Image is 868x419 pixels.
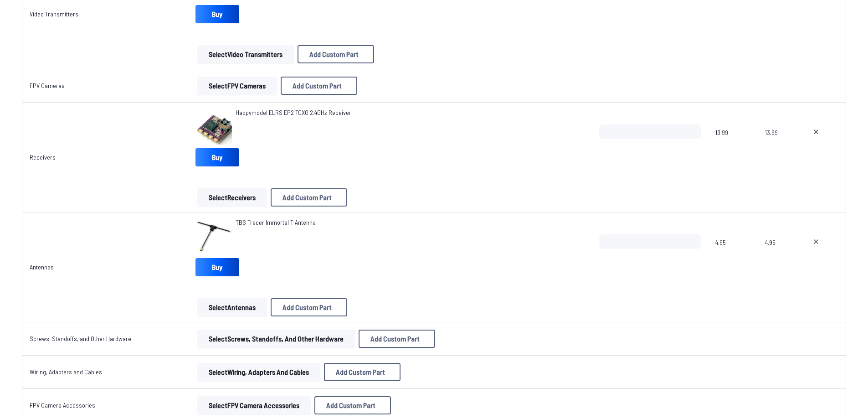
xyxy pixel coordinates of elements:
span: TBS Tracer Immortal T Antenna [236,218,316,226]
button: Add Custom Part [271,188,347,207]
button: Add Custom Part [314,396,391,414]
button: SelectReceivers [197,188,267,207]
button: SelectAntennas [197,298,267,316]
a: Wiring, Adapters and Cables [30,368,102,376]
a: FPV Camera Accessories [30,401,95,409]
span: 4.95 [765,234,790,278]
span: Add Custom Part [309,51,359,58]
a: SelectAntennas [195,298,269,316]
a: SelectScrews, Standoffs, and Other Hardware [195,330,357,348]
a: Video Transmitters [30,10,78,18]
a: SelectFPV Camera Accessories [195,396,313,414]
a: Antennas [30,263,54,271]
span: 13.99 [715,124,750,168]
a: FPV Cameras [30,82,65,89]
span: Add Custom Part [326,402,375,409]
a: SelectVideo Transmitters [195,45,296,63]
span: Add Custom Part [282,304,332,311]
button: SelectFPV Cameras [197,77,277,95]
a: Buy [195,148,239,166]
img: image [195,108,232,145]
a: Happymodel ELRS EP2 TCXO 2.4GHz Receiver [236,108,351,117]
span: 4.95 [715,234,750,278]
button: Add Custom Part [271,298,347,316]
button: Add Custom Part [298,45,374,63]
button: Add Custom Part [281,77,357,95]
a: SelectWiring, Adapters and Cables [195,363,322,381]
a: Screws, Standoffs, and Other Hardware [30,335,131,342]
span: Add Custom Part [370,335,420,342]
span: 13.99 [765,124,790,168]
a: Receivers [30,153,56,161]
button: Add Custom Part [324,363,401,381]
a: Buy [195,5,239,23]
span: Add Custom Part [336,368,385,376]
a: TBS Tracer Immortal T Antenna [236,218,316,227]
a: SelectFPV Cameras [195,77,279,95]
button: SelectScrews, Standoffs, and Other Hardware [197,330,355,348]
button: SelectVideo Transmitters [197,45,294,63]
a: Buy [195,258,239,276]
span: Add Custom Part [293,82,342,89]
a: SelectReceivers [195,188,269,207]
img: image [195,218,232,254]
button: Add Custom Part [359,330,435,348]
button: SelectFPV Camera Accessories [197,396,311,414]
span: Happymodel ELRS EP2 TCXO 2.4GHz Receiver [236,109,351,116]
button: SelectWiring, Adapters and Cables [197,363,320,381]
span: Add Custom Part [282,194,332,201]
